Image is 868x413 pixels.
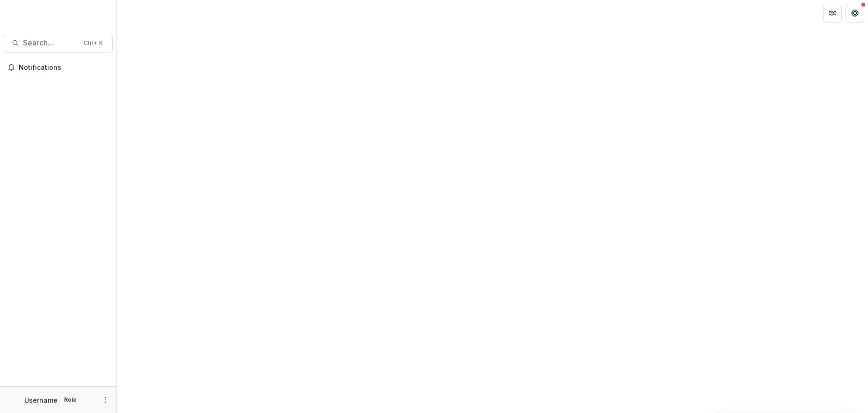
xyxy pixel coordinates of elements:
button: Partners [823,4,842,22]
nav: breadcrumb [121,6,160,20]
button: Search... [4,34,113,52]
button: More [100,394,111,406]
div: Ctrl + K [82,38,105,48]
p: Role [61,396,80,404]
p: Username [24,395,58,405]
button: Get Help [846,4,864,22]
button: Notifications [4,60,113,75]
span: Notifications [19,64,109,72]
span: Search... [23,38,78,47]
